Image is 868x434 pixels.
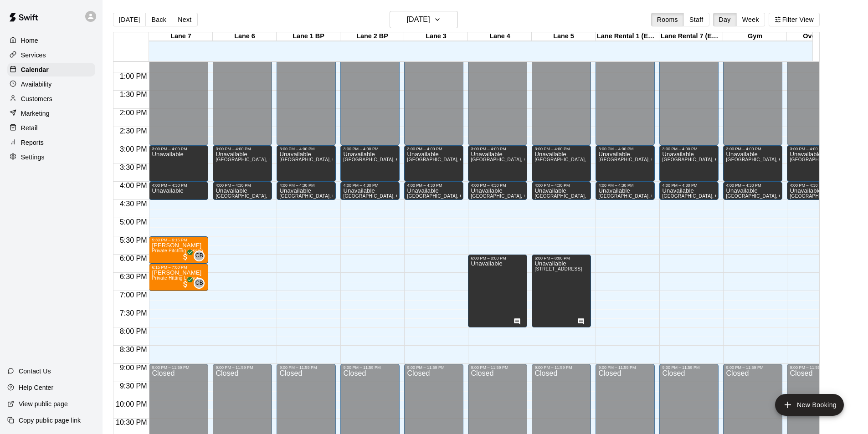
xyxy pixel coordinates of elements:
[404,182,463,200] div: 4:00 PM – 4:30 PM: Unavailable
[216,365,269,370] div: 9:00 PM – 11:59 PM
[19,367,51,376] p: Contact Us
[118,91,149,98] span: 1:30 PM
[775,394,844,416] button: add
[113,419,149,426] span: 10:30 PM
[534,183,588,188] div: 4:00 PM – 4:30 PM
[659,145,719,182] div: 3:00 PM – 4:00 PM: Unavailable
[7,136,95,149] a: Reports
[736,13,765,26] button: Week
[7,121,95,135] a: Retail
[21,65,49,74] p: Calendar
[468,32,532,41] div: Lane 4
[113,400,149,408] span: 10:00 PM
[787,182,846,200] div: 4:00 PM – 4:30 PM: Unavailable
[343,194,586,199] span: [GEOGRAPHIC_DATA], Over Flow, Gym, Team Book Out, Lane Rental 1 (Early Bird), Lane Rental 7 (Earl...
[172,13,197,26] button: Next
[713,13,737,26] button: Day
[152,276,200,281] span: Private Hitting Lesson
[407,194,649,199] span: [GEOGRAPHIC_DATA], Over Flow, Gym, Team Book Out, Lane Rental 1 (Early Bird), Lane Rental 7 (Earl...
[343,183,397,188] div: 4:00 PM – 4:30 PM
[194,278,205,289] div: Coach Barnett
[113,13,146,26] button: [DATE]
[21,51,46,60] p: Services
[152,183,205,188] div: 4:00 PM – 4:30 PM
[216,194,458,199] span: [GEOGRAPHIC_DATA], Over Flow, Gym, Team Book Out, Lane Rental 1 (Early Bird), Lane Rental 7 (Earl...
[149,145,208,182] div: 3:00 PM – 4:00 PM: Unavailable
[726,147,780,151] div: 3:00 PM – 4:00 PM
[7,92,95,106] a: Customers
[787,32,851,41] div: Over Flow
[404,32,468,41] div: Lane 3
[21,123,38,133] p: Retail
[7,48,95,62] a: Services
[596,145,655,182] div: 3:00 PM – 4:00 PM: Unavailable
[181,280,190,289] span: All customers have paid
[598,147,652,151] div: 3:00 PM – 4:00 PM
[723,182,782,200] div: 4:00 PM – 4:30 PM: Unavailable
[277,182,336,200] div: 4:00 PM – 4:30 PM: Unavailable
[723,145,782,182] div: 3:00 PM – 4:00 PM: Unavailable
[277,145,336,182] div: 3:00 PM – 4:00 PM: Unavailable
[216,157,511,162] span: [GEOGRAPHIC_DATA], Over Flow, Gym, Team Book Out, Lane Rental 1 (Early Bird), Lane Rental 7 (Earl...
[340,145,400,182] div: 3:00 PM – 4:00 PM: Unavailable
[532,145,591,182] div: 3:00 PM – 4:00 PM: Unavailable
[216,147,269,151] div: 3:00 PM – 4:00 PM
[534,194,777,199] span: [GEOGRAPHIC_DATA], Over Flow, Gym, Team Book Out, Lane Rental 1 (Early Bird), Lane Rental 7 (Earl...
[514,318,521,325] svg: Has notes
[723,32,787,41] div: Gym
[19,416,81,425] p: Copy public page link
[197,250,205,261] span: Coach Barnett
[149,182,208,200] div: 4:00 PM – 4:30 PM: Unavailable
[534,365,588,370] div: 9:00 PM – 11:59 PM
[598,183,652,188] div: 4:00 PM – 4:30 PM
[598,194,841,199] span: [GEOGRAPHIC_DATA], Over Flow, Gym, Team Book Out, Lane Rental 1 (Early Bird), Lane Rental 7 (Earl...
[213,182,272,200] div: 4:00 PM – 4:30 PM: Unavailable
[407,157,702,162] span: [GEOGRAPHIC_DATA], Over Flow, Gym, Team Book Out, Lane Rental 1 (Early Bird), Lane Rental 7 (Earl...
[471,157,766,162] span: [GEOGRAPHIC_DATA], Over Flow, Gym, Team Book Out, Lane Rental 1 (Early Bird), Lane Rental 7 (Earl...
[195,279,203,288] span: CB
[468,182,527,200] div: 4:00 PM – 4:30 PM: Unavailable
[468,145,527,182] div: 3:00 PM – 4:00 PM: Unavailable
[277,32,340,41] div: Lane 1 BP
[149,236,208,264] div: 5:30 PM – 6:15 PM: Private Pitching Lesson
[149,32,213,41] div: Lane 7
[790,147,843,151] div: 3:00 PM – 4:00 PM
[118,327,149,335] span: 8:00 PM
[21,80,52,89] p: Availability
[21,109,50,118] p: Marketing
[197,278,205,289] span: Coach Barnett
[7,63,95,77] div: Calendar
[7,150,95,164] div: Settings
[471,256,524,260] div: 6:00 PM – 8:00 PM
[118,309,149,317] span: 7:30 PM
[152,147,205,151] div: 3:00 PM – 4:00 PM
[769,13,820,26] button: Filter View
[651,13,684,26] button: Rooms
[596,182,655,200] div: 4:00 PM – 4:30 PM: Unavailable
[534,266,582,271] span: [STREET_ADDRESS]
[683,13,709,26] button: Staff
[118,236,149,244] span: 5:30 PM
[19,383,53,392] p: Help Center
[21,153,45,162] p: Settings
[279,157,575,162] span: [GEOGRAPHIC_DATA], Over Flow, Gym, Team Book Out, Lane Rental 1 (Early Bird), Lane Rental 7 (Earl...
[152,238,205,242] div: 5:30 PM – 6:15 PM
[659,182,719,200] div: 4:00 PM – 4:30 PM: Unavailable
[662,365,716,370] div: 9:00 PM – 11:59 PM
[340,32,404,41] div: Lane 2 BP
[407,183,461,188] div: 4:00 PM – 4:30 PM
[790,183,843,188] div: 4:00 PM – 4:30 PM
[194,250,205,261] div: Coach Barnett
[468,255,527,327] div: 6:00 PM – 8:00 PM: Unavailable
[596,32,659,41] div: Lane Rental 1 (Early Bird)
[726,183,780,188] div: 4:00 PM – 4:30 PM
[279,183,333,188] div: 4:00 PM – 4:30 PM
[118,218,149,226] span: 5:00 PM
[726,365,780,370] div: 9:00 PM – 11:59 PM
[145,13,172,26] button: Back
[7,77,95,91] div: Availability
[7,107,95,120] a: Marketing
[118,109,149,117] span: 2:00 PM
[279,194,522,199] span: [GEOGRAPHIC_DATA], Over Flow, Gym, Team Book Out, Lane Rental 1 (Early Bird), Lane Rental 7 (Earl...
